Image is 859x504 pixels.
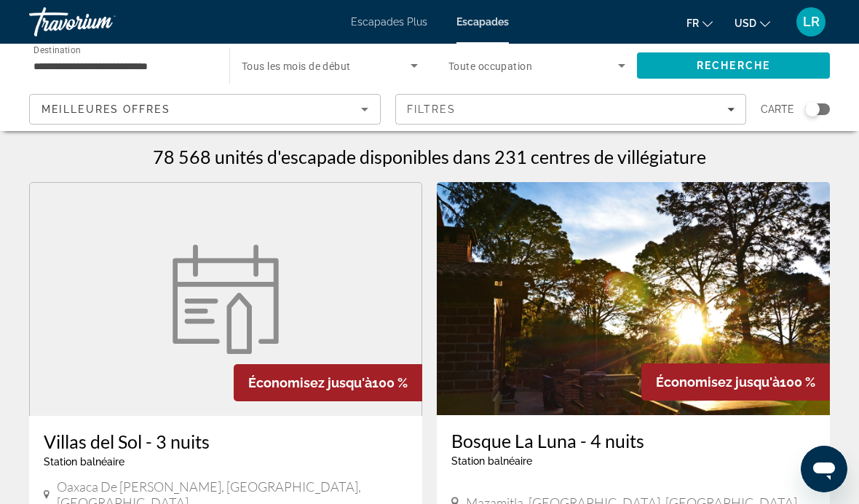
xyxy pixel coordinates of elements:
[44,430,408,452] a: Villas del Sol - 3 nuits
[44,456,124,468] span: Station balnéaire
[437,182,830,415] img: Bosque La Luna - 4 nuits
[33,44,81,55] span: Destination
[803,15,820,29] span: LR
[735,12,770,34] button: Changer de devise
[641,363,830,401] div: 100 %
[164,245,288,354] img: Villas del Sol - 3 nuits
[248,375,372,390] span: Économisez jusqu'à
[153,146,706,168] h1: 78 568 unités d'escapade disponibles dans 231 centres de villégiature
[761,99,794,119] span: carte
[395,94,747,125] button: Filtres
[456,16,509,28] a: Escapades
[801,446,847,492] iframe: Bouton de lancement de la fenêtre de messagerie
[656,374,780,390] span: Économisez jusqu'à
[451,455,532,467] span: Station balnéaire
[33,58,210,75] input: Sélectionnez la destination
[697,60,770,71] span: RECHERCHE
[29,182,422,416] a: Villas del Sol - 3 nuits
[735,17,756,29] span: USD
[686,17,699,29] span: FR
[792,7,830,37] button: Menu utilisateur
[407,103,456,115] span: Filtres
[41,101,368,118] mat-select: TRIER PAR
[448,60,532,72] span: Toute occupation
[242,60,351,72] span: Tous les mois de début
[41,103,170,115] span: MEILLEURES OFFRES
[451,430,815,452] a: Bosque La Luna - 4 nuits
[686,12,713,34] button: Changer de langue
[351,16,427,28] a: Escapades Plus
[29,3,175,41] a: Travorium
[234,364,422,401] div: 100 %
[637,52,830,79] button: RECHERCHE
